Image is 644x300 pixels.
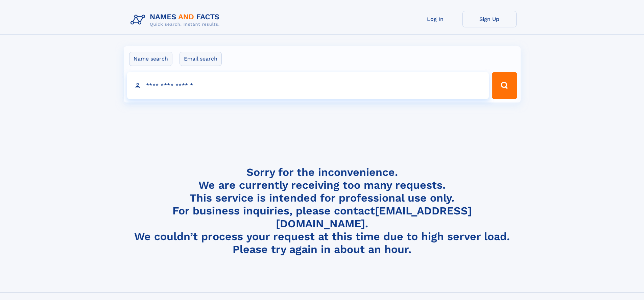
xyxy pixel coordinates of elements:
[129,52,172,66] label: Name search
[462,11,517,27] a: Sign Up
[276,204,472,230] a: [EMAIL_ADDRESS][DOMAIN_NAME]
[180,52,222,66] label: Email search
[128,11,225,29] img: Logo Names and Facts
[127,72,489,99] input: search input
[128,166,517,256] h4: Sorry for the inconvenience. We are currently receiving too many requests. This service is intend...
[408,11,462,27] a: Log In
[492,72,517,99] button: Search Button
